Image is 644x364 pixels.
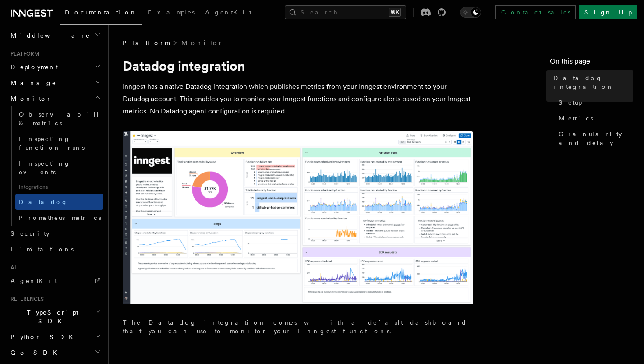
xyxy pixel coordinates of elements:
span: AgentKit [205,9,251,16]
button: Toggle dark mode [460,7,481,18]
span: Python SDK [7,332,78,341]
span: Datadog [19,198,68,205]
a: Monitor [181,39,223,47]
a: Documentation [60,3,142,25]
div: Monitor [7,106,103,226]
button: Manage [7,75,103,91]
img: The default dashboard for the Inngest Datadog integration [123,131,473,304]
span: Observability & metrics [19,111,109,127]
a: Inspecting function runs [15,131,103,155]
a: Setup [555,95,633,110]
button: Middleware [7,28,103,43]
button: Python SDK [7,329,103,345]
span: Metrics [559,114,593,123]
a: Datadog [15,194,103,210]
span: Platform [7,50,39,57]
p: Inngest has a native Datadog integration which publishes metrics from your Inngest environment to... [123,81,473,117]
a: Sign Up [579,5,637,19]
span: Examples [148,9,195,16]
span: Setup [559,98,582,107]
a: Metrics [555,110,633,126]
span: Deployment [7,63,58,71]
a: Inspecting events [15,155,103,180]
a: AgentKit [200,3,257,24]
a: Contact sales [495,5,576,19]
h4: On this page [550,56,633,70]
a: Limitations [7,241,103,257]
a: AgentKit [7,273,103,289]
button: TypeScript SDK [7,304,103,329]
span: Go SDK [7,348,62,357]
button: Go SDK [7,345,103,360]
span: Prometheus metrics [19,214,101,221]
a: Observability & metrics [15,106,103,131]
a: Granularity and delay [555,126,633,151]
span: Documentation [65,9,137,16]
span: AI [7,264,16,271]
span: Integrations [15,180,103,194]
span: Security [11,230,50,237]
button: Deployment [7,59,103,75]
span: TypeScript SDK [7,308,95,325]
span: AgentKit [11,277,57,284]
span: Platform [123,39,169,47]
span: Middleware [7,31,90,40]
span: Datadog integration [553,74,633,91]
button: Monitor [7,91,103,106]
a: Security [7,226,103,241]
span: Granularity and delay [559,130,633,147]
h1: Datadog integration [123,58,473,74]
span: Monitor [7,94,52,103]
a: Prometheus metrics [15,210,103,226]
span: Inspecting events [19,160,71,176]
span: Inspecting function runs [19,135,85,151]
span: Manage [7,78,57,87]
button: Search...⌘K [285,5,406,19]
a: Examples [142,3,200,24]
p: The Datadog integration comes with a default dashboard that you can use to monitor your Inngest f... [123,318,473,336]
span: Limitations [11,246,74,253]
span: References [7,296,44,303]
kbd: ⌘K [389,8,401,17]
a: Datadog integration [550,70,633,95]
